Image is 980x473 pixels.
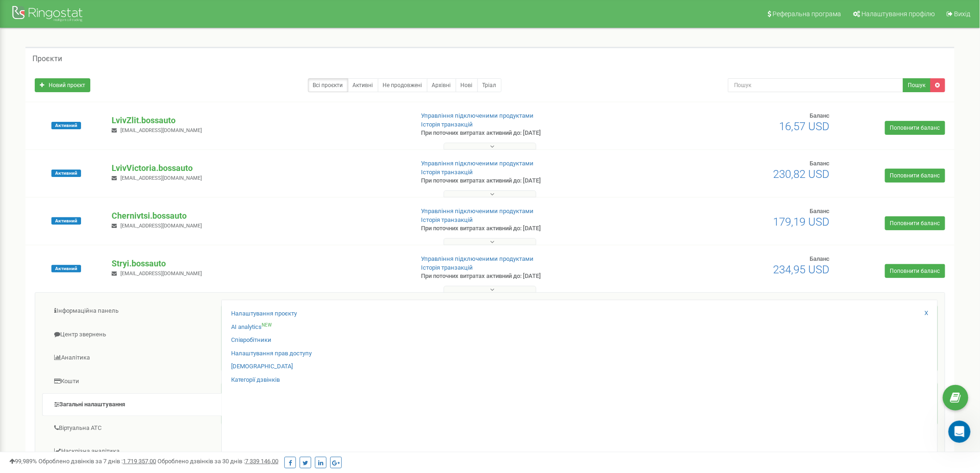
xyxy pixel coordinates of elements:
[15,105,144,160] div: Ви можете будь-коли подати запит на спілкування з оператором. Зверніть увагу, що час очікування з...
[7,100,152,165] div: Ви можете будь-коли подати запит на спілкування з оператором. Зверніть увагу, що час очікування з...
[421,121,473,128] a: Історія транзакцій
[7,166,178,203] div: Ringostat каже…
[245,458,278,465] u: 7 339 146,00
[15,172,144,190] div: Чи вдалося мені вам допомогти? Буду вдячний за відповідь.
[42,417,222,440] a: Віртуальна АТС
[477,78,502,92] a: Тріал
[42,347,222,369] a: Аналiтика
[112,258,406,270] p: Stryi.bossauto
[44,303,51,311] button: Завантажити вкладений файл
[421,216,473,223] a: Історія транзакцій
[126,266,170,276] div: Добрий день
[7,69,152,99] div: За даними документа, додати нового працівника неможливо.
[728,78,904,92] input: Пошук
[163,4,179,20] div: Закрити
[42,300,222,322] a: Інформаційна панель
[51,217,81,225] span: Активний
[7,224,178,261] div: Yeva каже…
[6,4,24,21] button: go back
[120,223,202,229] span: [EMAIL_ADDRESS][DOMAIN_NAME]
[40,206,92,212] b: [PERSON_NAME]
[159,300,174,315] button: Надіслати повідомлення…
[421,169,473,176] a: Історія транзакцій
[885,169,945,183] a: Поповнити баланс
[456,78,478,92] a: Нові
[14,303,22,311] button: Вибір емодзі
[308,78,348,92] a: Всі проєкти
[157,458,278,465] span: Оброблено дзвінків за 30 днів :
[42,440,222,463] a: Наскрізна аналітика
[231,349,312,358] a: Налаштування прав доступу
[7,224,68,245] div: Доброго дня![PERSON_NAME] • 18 год. тому
[8,284,177,300] textarea: Повідомлення...
[51,265,81,272] span: Активний
[42,393,222,416] a: Загальні налаштування
[40,205,158,213] div: joined the conversation
[7,166,152,196] div: Чи вдалося мені вам допомогти? Буду вдячний за відповідь.
[120,127,202,133] span: [EMAIL_ADDRESS][DOMAIN_NAME]
[120,271,202,277] span: [EMAIL_ADDRESS][DOMAIN_NAME]
[231,336,271,345] a: Співробітники
[38,458,156,465] span: Оброблено дзвінків за 7 днів :
[773,168,830,181] span: 230,82 USD
[810,160,830,167] span: Баланс
[427,78,456,92] a: Архівні
[421,177,639,185] p: При поточних витратах активний до: [DATE]
[7,261,178,282] div: Богдан каже…
[903,78,931,92] button: Пошук
[421,255,534,262] a: Управління підключеними продуктами
[421,160,534,167] a: Управління підключеними продуктами
[810,255,830,262] span: Баланс
[45,12,118,21] p: У мережі останні 15 хв
[50,50,147,58] div: joined the conversation
[145,4,163,21] button: Головна
[120,175,202,181] span: [EMAIL_ADDRESS][DOMAIN_NAME]
[51,170,81,177] span: Активний
[15,230,61,239] div: Доброго дня!
[378,78,427,92] a: Не продовжені
[45,5,105,12] h1: [PERSON_NAME]
[421,272,639,281] p: При поточних витратах активний до: [DATE]
[885,264,945,278] a: Поповнити баланс
[112,210,406,222] p: Chernivtsi.bossauto
[955,10,971,18] span: Вихід
[32,55,62,63] h5: Проєкти
[7,100,178,166] div: Ringostat каже…
[50,51,81,57] b: Ringostat
[9,458,37,465] span: 99,989%
[119,261,178,281] div: Добрий день
[42,370,222,393] a: Кошти
[28,204,37,214] img: Profile image for Yeva
[42,323,222,346] a: Центр звернень
[773,215,830,228] span: 179,19 USD
[231,309,297,318] a: Налаштування проєкту
[35,78,90,92] a: Новий проєкт
[7,203,178,224] div: Yeva каже…
[123,458,156,465] u: 1 719 357,00
[421,129,639,138] p: При поточних витратах активний до: [DATE]
[421,224,639,233] p: При поточних витратах активний до: [DATE]
[421,264,473,271] a: Історія транзакцій
[421,112,534,119] a: Управління підключеними продуктами
[810,208,830,214] span: Баланс
[773,10,842,18] span: Реферальна програма
[51,122,81,129] span: Активний
[33,282,178,311] div: а чому неможливо добавити нового працівника?
[949,421,971,443] iframe: Intercom live chat
[862,10,935,18] span: Налаштування профілю
[885,216,945,230] a: Поповнити баланс
[231,362,293,371] a: [DEMOGRAPHIC_DATA]
[231,376,280,385] a: Категорії дзвінків
[38,50,48,59] img: Profile image for Ringostat
[29,303,37,311] button: вибір GIF-файлів
[421,208,534,214] a: Управління підключеними продуктами
[15,246,106,252] div: [PERSON_NAME] • 18 год. тому
[262,322,272,328] sup: NEW
[7,282,178,322] div: Богдан каже…
[7,69,178,100] div: Ringostat каже…
[7,48,178,69] div: Ringostat каже…
[112,162,406,174] p: LvivVictoria.bossauto
[348,78,378,92] a: Активні
[810,112,830,119] span: Баланс
[26,5,41,20] img: Profile image for Yeva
